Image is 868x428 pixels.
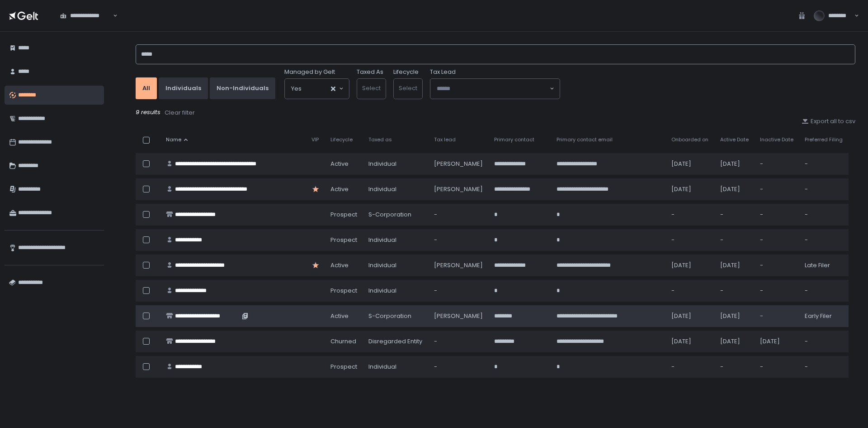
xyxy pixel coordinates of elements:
[720,312,749,320] div: [DATE]
[142,84,150,92] div: All
[760,211,794,219] div: -
[136,77,157,99] button: All
[399,84,417,92] span: Select
[330,236,357,244] span: prospect
[720,185,749,193] div: [DATE]
[302,84,330,93] input: Search for option
[210,77,275,99] button: Non-Individuals
[165,84,201,92] div: Individuals
[368,136,392,143] span: Taxed as
[760,236,794,244] div: -
[311,136,319,143] span: VIP
[805,136,843,143] span: Preferred Filing
[720,261,749,269] div: [DATE]
[805,211,843,219] div: -
[330,160,349,168] span: active
[720,211,749,219] div: -
[368,236,423,244] div: Individual
[368,363,423,371] div: Individual
[330,261,349,269] span: active
[805,312,843,320] div: Early Filer
[720,363,749,371] div: -
[434,287,484,295] div: -
[671,312,709,320] div: [DATE]
[760,160,794,168] div: -
[357,68,383,76] label: Taxed As
[330,136,353,143] span: Lifecycle
[720,160,749,168] div: [DATE]
[494,136,534,143] span: Primary contact
[393,68,419,76] label: Lifecycle
[165,109,195,117] div: Clear filter
[671,261,709,269] div: [DATE]
[54,6,118,25] div: Search for option
[671,160,709,168] div: [DATE]
[217,84,269,92] div: Non-Individuals
[434,185,484,193] div: [PERSON_NAME]
[760,312,794,320] div: -
[112,11,112,20] input: Search for option
[434,337,484,346] div: -
[760,363,794,371] div: -
[720,136,749,143] span: Active Date
[760,337,794,346] div: [DATE]
[434,160,484,168] div: [PERSON_NAME]
[434,211,484,219] div: -
[671,185,709,193] div: [DATE]
[368,160,423,168] div: Individual
[362,84,381,92] span: Select
[671,211,709,219] div: -
[760,287,794,295] div: -
[166,136,181,143] span: Name
[330,211,357,219] span: prospect
[557,136,613,143] span: Primary contact email
[430,68,456,76] span: Tax Lead
[330,287,357,295] span: prospect
[434,136,456,143] span: Tax lead
[760,136,793,143] span: Inactive Date
[671,337,709,346] div: [DATE]
[805,287,843,295] div: -
[330,363,357,371] span: prospect
[136,108,855,117] div: 9 results
[434,312,484,320] div: [PERSON_NAME]
[159,77,208,99] button: Individuals
[760,185,794,193] div: -
[368,185,423,193] div: Individual
[437,84,549,93] input: Search for option
[805,337,843,346] div: -
[331,87,335,91] button: Clear Selected
[760,261,794,269] div: -
[164,108,195,117] button: Clear filter
[720,236,749,244] div: -
[805,261,843,269] div: Late Filer
[720,287,749,295] div: -
[368,287,423,295] div: Individual
[434,236,484,244] div: -
[671,236,709,244] div: -
[671,363,709,371] div: -
[671,136,708,143] span: Onboarded on
[368,261,423,269] div: Individual
[285,79,349,99] div: Search for option
[330,337,356,346] span: churned
[430,79,560,99] div: Search for option
[330,312,349,320] span: active
[284,68,335,76] span: Managed by Gelt
[805,185,843,193] div: -
[805,160,843,168] div: -
[671,287,709,295] div: -
[805,363,843,371] div: -
[434,261,484,269] div: [PERSON_NAME]
[330,185,349,193] span: active
[368,337,423,346] div: Disregarded Entity
[291,84,302,93] span: Yes
[720,337,749,346] div: [DATE]
[434,363,484,371] div: -
[368,211,423,219] div: S-Corporation
[805,236,843,244] div: -
[368,312,423,320] div: S-Corporation
[802,117,855,125] button: Export all to csv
